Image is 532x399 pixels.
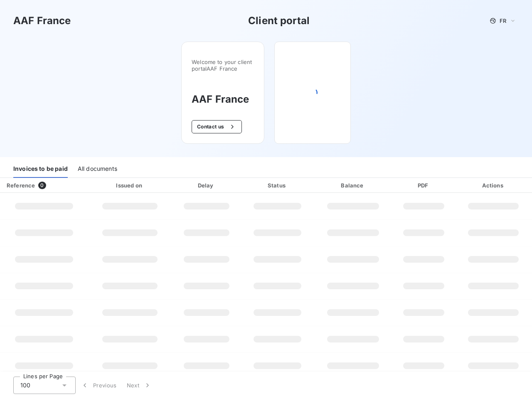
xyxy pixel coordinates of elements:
div: Status [243,181,312,190]
span: FR [500,17,506,24]
div: PDF [394,181,453,190]
div: Invoices to be paid [13,160,68,178]
div: Actions [456,181,530,190]
div: Balance [315,181,391,190]
h3: AAF France [13,13,71,28]
h3: Client portal [248,13,310,28]
span: 100 [20,381,30,389]
div: Reference [7,182,35,189]
span: 0 [38,182,46,189]
div: All documents [78,160,117,178]
div: Issued on [90,181,170,190]
span: Welcome to your client portal AAF France [192,59,254,72]
button: Next [122,377,157,394]
h3: AAF France [192,92,254,107]
button: Contact us [192,120,242,133]
div: Delay [173,181,239,190]
button: Previous [76,377,122,394]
